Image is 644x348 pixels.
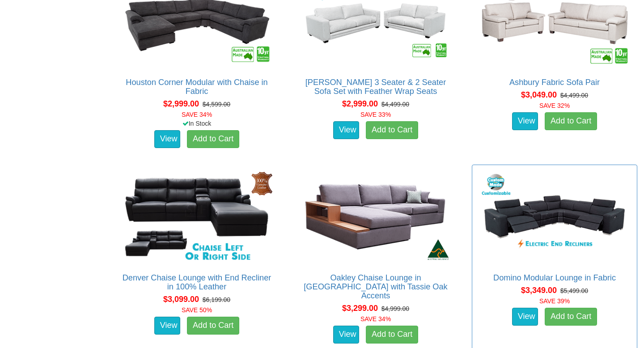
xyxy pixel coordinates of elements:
[560,287,588,294] del: $5,499.00
[154,317,180,335] a: View
[509,78,600,87] a: Ashbury Fabric Sofa Pair
[126,78,267,96] a: Houston Corner Modular with Chaise in Fabric
[512,112,538,130] a: View
[333,121,359,139] a: View
[203,296,230,303] del: $6,199.00
[154,130,180,148] a: View
[305,78,446,96] a: [PERSON_NAME] 3 Seater & 2 Seater Sofa Set with Feather Wrap Seats
[512,308,538,326] a: View
[182,306,212,314] font: SAVE 50%
[342,99,378,108] span: $2,999.00
[366,326,418,344] a: Add to Cart
[187,317,239,335] a: Add to Cart
[539,297,570,305] font: SAVE 39%
[163,295,199,304] span: $3,099.00
[119,170,275,265] img: Denver Chaise Lounge with End Recliner in 100% Leather
[187,130,239,148] a: Add to Cart
[360,111,391,118] font: SAVE 33%
[545,308,597,326] a: Add to Cart
[112,119,281,128] div: In Stock
[203,101,230,108] del: $4,599.00
[539,102,570,109] font: SAVE 32%
[521,90,557,99] span: $3,049.00
[304,273,447,300] a: Oakley Chaise Lounge in [GEOGRAPHIC_DATA] with Tassie Oak Accents
[298,170,453,265] img: Oakley Chaise Lounge in Fabric with Tassie Oak Accents
[521,286,557,295] span: $3,349.00
[545,112,597,130] a: Add to Cart
[360,315,391,323] font: SAVE 34%
[333,326,359,344] a: View
[381,101,409,108] del: $4,499.00
[366,121,418,139] a: Add to Cart
[493,273,616,282] a: Domino Modular Lounge in Fabric
[123,273,271,291] a: Denver Chaise Lounge with End Recliner in 100% Leather
[182,111,212,118] font: SAVE 34%
[381,305,409,312] del: $4,999.00
[163,99,199,108] span: $2,999.00
[477,170,632,265] img: Domino Modular Lounge in Fabric
[560,92,588,99] del: $4,499.00
[342,304,378,313] span: $3,299.00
